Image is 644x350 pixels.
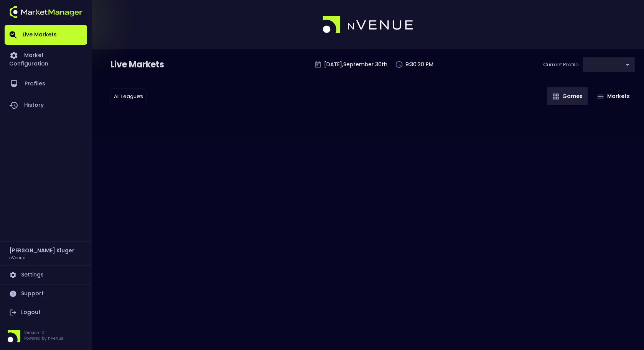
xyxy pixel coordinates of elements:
[324,61,387,69] p: [DATE] , September 30 th
[24,335,63,341] p: Powered by nVenue
[24,330,63,335] p: Version 1.31
[110,59,204,71] div: Live Markets
[5,285,87,303] a: Support
[405,61,433,69] p: 9:30:20 PM
[5,303,87,322] a: Logout
[110,88,147,104] div: ​
[553,93,559,100] img: gameIcon
[9,255,25,260] h3: nVenue
[9,6,82,18] img: logo
[543,61,579,69] p: Current Profile
[5,330,87,342] div: Version 1.31Powered by nVenue
[597,95,604,98] img: gameIcon
[5,95,87,116] a: History
[583,57,635,72] div: ​
[547,87,588,105] button: Games
[5,45,87,73] a: Market Configuration
[591,87,635,105] button: Markets
[5,73,87,95] a: Profiles
[9,246,74,255] h2: [PERSON_NAME] Kluger
[5,266,87,284] a: Settings
[5,25,87,45] a: Live Markets
[323,16,414,34] img: logo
